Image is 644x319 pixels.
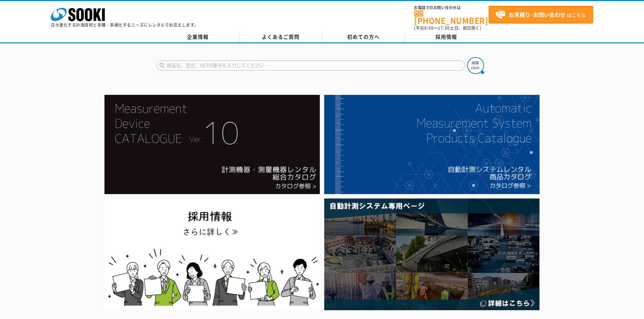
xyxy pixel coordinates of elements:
[104,95,320,194] img: Catalog Ver10
[438,25,450,31] span: 17:30
[324,95,540,194] img: 自動計測システムカタログ
[51,23,199,27] p: 日々進化する計測技術と多種・多様化するニーズにレンタルでお応えします。
[324,198,540,310] img: 自動計測システム専用ページ
[239,32,322,42] a: よくあるご質問
[104,198,320,310] img: SOOKI recruit
[467,57,484,74] img: btn_search.png
[414,10,488,24] a: [PHONE_NUMBER]
[414,25,481,31] span: (平日 ～ 土日、祝日除く)
[495,10,586,20] span: はこちら
[414,6,488,10] span: お電話でのお問い合わせは
[488,6,593,24] a: お見積り･お問い合わせはこちら
[509,10,566,19] strong: お見積り･お問い合わせ
[405,32,488,42] a: 採用情報
[424,25,434,31] span: 8:50
[322,32,405,42] a: 初めての方へ
[157,32,239,42] a: 企業情報
[347,33,380,41] span: 初めての方へ
[157,60,465,71] input: 商品名、型式、NETIS番号を入力してください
